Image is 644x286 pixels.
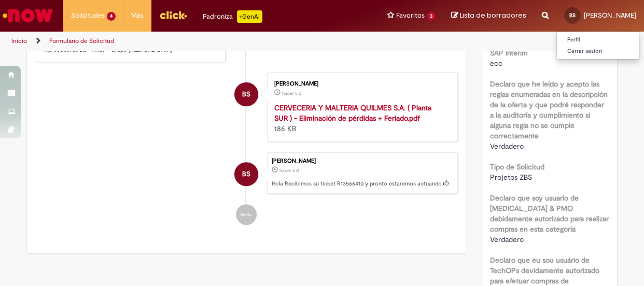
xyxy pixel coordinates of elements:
[460,10,526,20] span: Lista de borradores
[282,90,301,96] time: 25/09/2025 12:20:04
[282,90,301,96] span: hacer 5 d
[131,10,144,21] span: Más
[237,10,262,23] p: +GenAi
[396,10,425,21] span: Favoritos
[274,103,431,123] a: CERVECERIA Y MALTERIA QUILMES S.A. ( Planta SUR ) - Eliminación de pérdidas + Feriado.pdf
[11,37,27,45] a: Inicio
[490,235,524,244] span: Verdadero
[159,7,187,23] img: click_logo_yellow_360x200.png
[451,11,526,21] a: Lista de borradores
[279,167,299,174] time: 25/09/2025 12:20:25
[234,162,258,186] div: Bruno Scarpino
[107,12,116,21] span: 4
[490,162,544,171] b: Tipo de Solicitud
[242,162,250,187] span: BS
[8,32,422,51] ul: Rutas de acceso a la página
[35,152,458,194] li: Bruno Scarpino
[274,81,447,87] div: [PERSON_NAME]
[490,141,524,151] span: Verdadero
[557,46,639,57] a: Cerrar sesión
[490,48,528,58] b: SAP Interim
[49,37,114,45] a: Formulário de Solicitud
[557,34,639,46] a: Perfil
[569,12,576,19] span: BS
[71,10,105,21] span: Solicitudes
[234,82,258,106] div: Bruno Scarpino
[427,12,436,21] span: 3
[490,173,532,182] span: Projetos ZBS
[490,79,608,140] b: Declaro que he leído y acepto las reglas enumeradas en la descripción de la oferta y que podré re...
[203,10,262,23] div: Padroniza
[279,167,299,174] span: hacer 5 d
[272,158,452,164] div: [PERSON_NAME]
[490,193,609,234] b: Declaro que soy usuario de [MEDICAL_DATA] & PMO debidamente autorizado para realizar compras en e...
[490,59,502,68] span: ecc
[272,180,452,188] p: Hola Recibimos su ticket R13566410 y pronto estaremos actuando.
[1,5,54,26] img: ServiceNow
[584,11,636,20] span: [PERSON_NAME]
[274,103,447,134] div: 186 KB
[242,82,250,107] span: BS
